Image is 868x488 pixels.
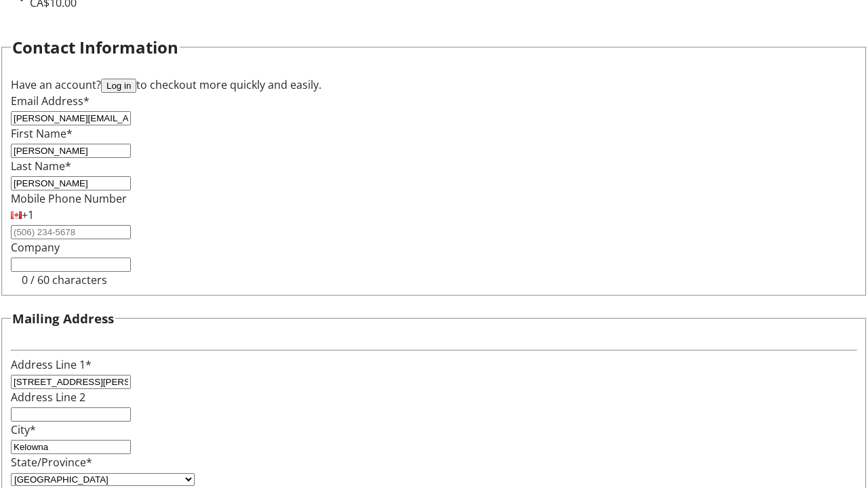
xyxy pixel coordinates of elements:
label: City* [11,422,36,437]
label: State/Province* [11,455,92,470]
label: Address Line 2 [11,390,85,405]
div: Have an account? to checkout more quickly and easily. [11,77,857,93]
label: Email Address* [11,94,90,108]
label: Company [11,240,60,255]
label: Mobile Phone Number [11,191,127,206]
label: First Name* [11,126,73,141]
label: Address Line 1* [11,357,92,372]
tr-character-limit: 0 / 60 characters [22,272,107,287]
h2: Contact Information [12,35,178,60]
h3: Mailing Address [12,309,114,328]
input: Address [11,375,131,389]
label: Last Name* [11,159,71,174]
input: City [11,440,131,454]
button: Log in [101,79,136,93]
input: (506) 234-5678 [11,225,131,239]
